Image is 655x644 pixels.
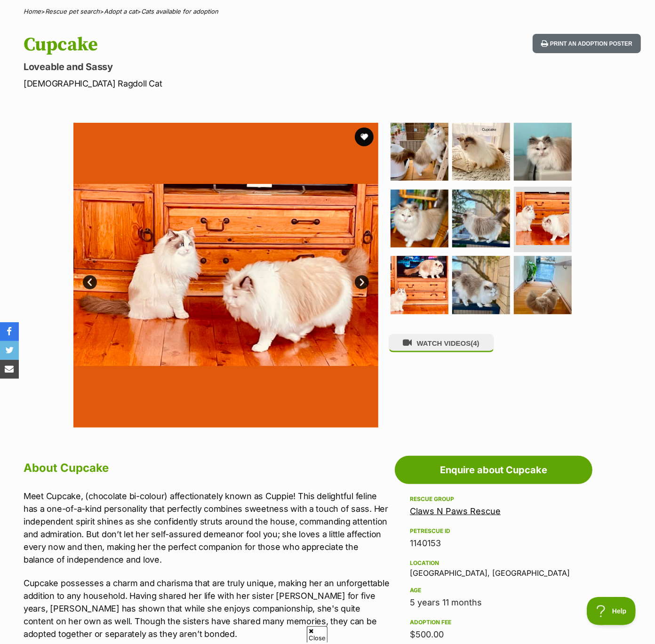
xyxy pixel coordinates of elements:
div: PetRescue ID [410,527,577,535]
div: [GEOGRAPHIC_DATA], [GEOGRAPHIC_DATA] [410,557,577,577]
img: Photo of Cupcake [391,190,448,247]
a: Enquire about Cupcake [395,456,592,484]
div: Age [410,587,577,594]
a: Rescue pet search [45,8,100,15]
img: Photo of Cupcake [514,256,572,314]
h2: About Cupcake [24,458,390,478]
img: Photo of Cupcake [452,123,510,181]
img: Photo of Cupcake [516,192,569,245]
div: 5 years 11 months [410,596,577,609]
a: Prev [83,275,97,289]
a: Cats available for adoption [141,8,218,15]
img: Photo of Cupcake [514,123,572,181]
div: Location [410,559,577,567]
p: [DEMOGRAPHIC_DATA] Ragdoll Cat [24,77,399,90]
p: Cupcake possesses a charm and charisma that are truly unique, making her an unforgettable additio... [24,577,390,640]
img: Photo of Cupcake [452,190,510,247]
button: WATCH VIDEOS(4) [389,334,494,352]
span: (4) [471,339,479,347]
img: Photo of Cupcake [391,123,448,181]
img: Photo of Cupcake [391,256,448,314]
button: Print an adoption poster [533,34,641,53]
a: Next [355,275,369,289]
h1: Cupcake [24,34,399,56]
a: Claws N Paws Rescue [410,506,501,516]
div: Adoption fee [410,619,577,626]
span: Close [307,626,327,643]
p: Meet Cupcake, (chocolate bi-colour) affectionately known as Cuppie! This delightful feline has a ... [24,490,390,566]
img: Photo of Cupcake [452,256,510,314]
a: Adopt a cat [104,8,137,15]
img: Photo of Cupcake [73,123,378,428]
div: Rescue group [410,495,577,503]
div: 1140153 [410,537,577,550]
div: $500.00 [410,628,577,641]
button: favourite [355,127,374,146]
iframe: Help Scout Beacon - Open [587,597,636,625]
a: Home [24,8,41,15]
p: Loveable and Sassy [24,60,399,73]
